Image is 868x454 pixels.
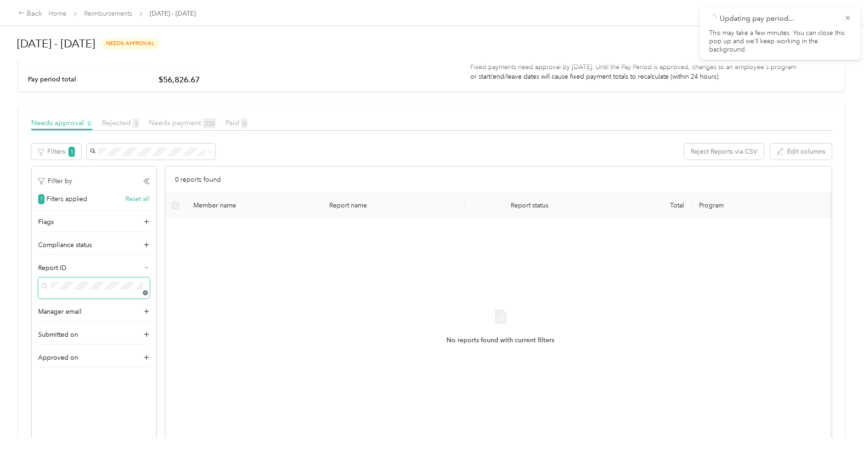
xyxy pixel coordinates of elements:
[165,167,832,193] div: 0 reports found
[84,10,132,17] a: Reimbursements
[46,195,87,203] span: Filters applied
[31,144,81,160] button: Filters1
[38,330,78,339] span: Submitted on
[31,118,92,127] span: Needs approval
[241,118,248,128] span: 0
[150,9,196,18] span: [DATE] - [DATE]
[68,147,75,157] span: 1
[133,118,139,128] span: 1
[720,13,837,24] p: Updating pay period...
[770,144,832,160] button: Edit columns
[38,263,67,273] span: Report ID
[149,118,216,127] span: Needs payment
[102,118,139,127] span: Rejected
[817,402,868,454] iframe: Everlance-gr Chat Button Frame
[18,8,42,19] div: Back
[28,75,76,84] p: Pay period total
[186,193,322,218] th: Member name
[472,201,587,209] span: Report status
[158,74,200,86] p: $56,826.67
[125,194,150,204] button: Reset all
[225,118,248,127] span: Paid
[446,335,554,345] span: No reports found with current filters
[692,193,854,218] th: Program
[203,118,216,128] span: 226
[602,201,684,209] div: Total
[17,33,95,55] h1: [DATE] - [DATE]
[38,176,72,186] p: Filter by
[684,144,764,160] button: Reject Reports via CSV
[86,118,92,128] span: 0
[709,29,851,54] p: This may take a few minutes. You can close this pop up and we’ll keep working in the background.
[38,353,78,362] span: Approved on
[470,62,803,81] p: Fixed payments need approval by [DATE]. Until the Pay Period is approved, changes to an employee'...
[38,240,92,250] span: Compliance status
[38,194,45,204] span: 1
[38,217,54,227] span: Flags
[322,193,465,218] th: Report name
[193,201,315,209] div: Member name
[38,307,82,316] span: Manager email
[49,10,67,17] a: Home
[101,38,159,49] span: needs approval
